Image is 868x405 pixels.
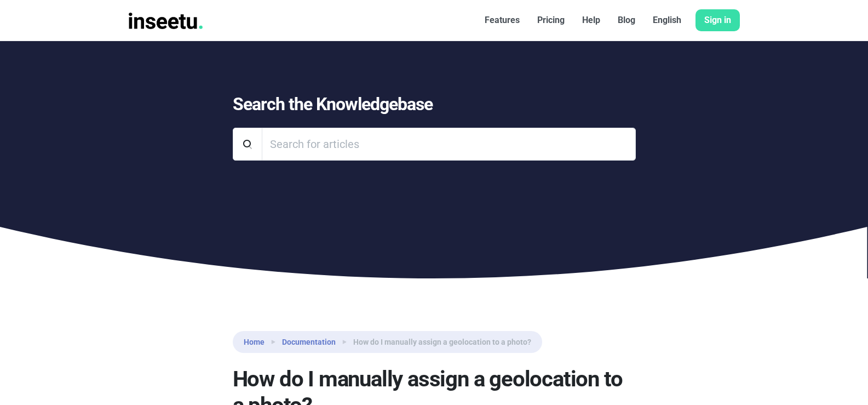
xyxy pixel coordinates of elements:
a: Documentation [282,336,336,348]
img: INSEETU [129,13,203,29]
a: Sign in [695,9,740,31]
font: Features [485,15,520,25]
a: Home [244,336,265,348]
font: Help [582,15,600,25]
a: English [644,9,690,31]
a: Help [573,9,609,31]
font: Pricing [537,15,565,25]
a: Pricing [528,9,573,31]
a: Features [476,9,528,31]
a: Blog [609,9,644,31]
font: Blog [618,15,635,25]
nav: breadcrumb [233,331,542,353]
li: How do I manually assign a geolocation to a photo? [336,335,531,349]
h1: Search the Knowledgebase [233,94,636,115]
input: Search [262,128,636,161]
font: Sign in [704,15,731,25]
